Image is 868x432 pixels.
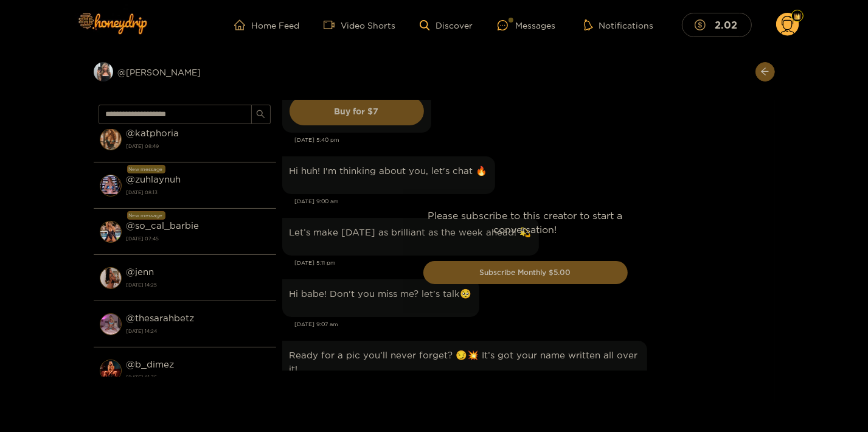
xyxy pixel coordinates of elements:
strong: [DATE] 14:24 [127,326,270,336]
a: Video Shorts [324,19,395,30]
button: 2.02 [682,13,752,37]
strong: [DATE] 14:25 [127,279,270,290]
a: Home Feed [234,19,299,30]
button: search [251,105,271,124]
button: Subscribe Monthly $5.00 [423,261,628,284]
strong: @ jenn [127,267,155,277]
img: Fan Level [794,13,801,20]
div: New message [127,211,165,220]
strong: [DATE] 08:13 [127,187,270,198]
img: conversation [100,128,122,150]
strong: @ katphoria [127,128,179,138]
strong: @ thesarahbetz [127,313,195,323]
button: arrow-left [755,62,775,82]
div: New message [127,165,165,173]
strong: [DATE] 08:49 [127,141,270,152]
strong: @ so_cal_barbie [127,220,200,231]
strong: [DATE] 21:35 [127,372,270,383]
span: video-camera [324,19,341,30]
strong: [DATE] 07:45 [127,233,270,244]
img: conversation [100,221,122,243]
img: conversation [100,267,122,289]
p: Please subscribe to this creator to start a conversation! [423,209,628,237]
img: conversation [100,360,122,381]
div: @[PERSON_NAME] [94,62,276,82]
strong: @ zuhlaynuh [127,174,181,184]
span: search [256,110,265,120]
span: home [234,19,251,30]
span: arrow-left [760,67,769,77]
mark: 2.02 [713,18,739,31]
div: Messages [498,18,556,32]
img: conversation [100,175,122,197]
span: dollar [695,19,712,30]
strong: @ b_dimez [127,359,175,369]
img: conversation [100,313,122,335]
a: Discover [420,20,473,30]
button: Notifications [580,19,658,31]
